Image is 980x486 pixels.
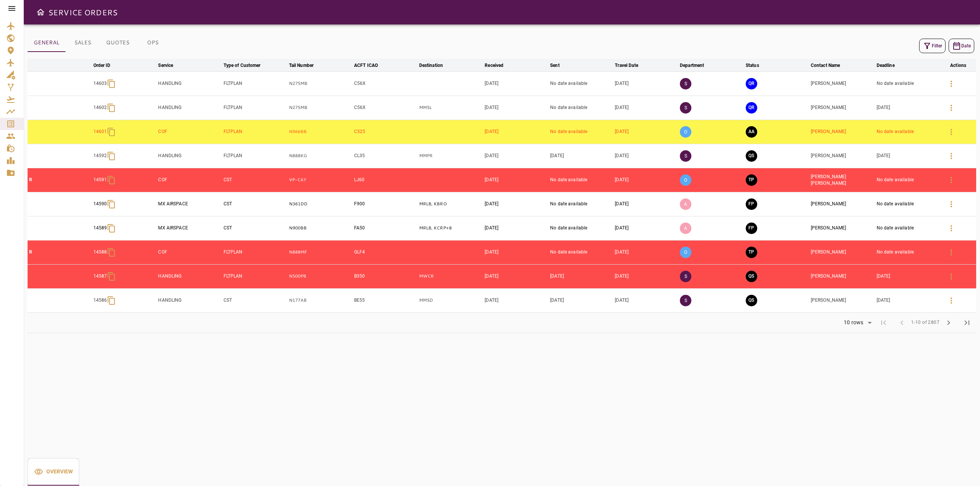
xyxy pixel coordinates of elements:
[158,61,173,70] div: Service
[483,144,549,168] td: [DATE]
[158,61,183,70] span: Service
[680,295,691,306] p: S
[549,192,613,216] td: No date available
[875,192,941,216] td: No date available
[100,34,136,52] button: QUOTES
[809,168,875,192] td: [PERSON_NAME] [PERSON_NAME]
[875,240,941,264] td: No date available
[419,104,482,111] p: MMSL
[550,61,560,70] div: Sent
[811,61,840,70] div: Contact Name
[33,5,48,20] button: Open drawer
[353,168,418,192] td: LJ60
[93,297,107,304] p: 14586
[550,61,570,70] span: Sent
[483,72,549,96] td: [DATE]
[289,61,323,70] span: Tail Number
[419,297,482,304] p: MMSD
[483,192,549,216] td: [DATE]
[875,144,941,168] td: [DATE]
[222,72,287,96] td: FLTPLAN
[942,75,960,93] button: Details
[613,240,678,264] td: [DATE]
[93,249,107,255] p: 14588
[222,192,287,216] td: CST
[222,264,287,288] td: FLTPLAN
[483,240,549,264] td: [DATE]
[353,216,418,240] td: FA50
[29,177,90,183] p: R
[911,319,939,327] span: 1-10 of 2807
[613,216,678,240] td: [DATE]
[93,61,111,70] div: Order ID
[613,168,678,192] td: [DATE]
[289,273,351,280] p: N500PB
[28,34,170,52] div: basic tabs example
[680,198,691,210] p: A
[680,223,691,234] p: A
[93,201,107,207] p: 14590
[485,61,513,70] span: Received
[746,102,757,114] button: QUOTE REQUESTED
[746,61,769,70] span: Status
[944,318,953,327] span: chevron_right
[419,273,482,280] p: MWCR
[222,120,287,144] td: FLTPLAN
[28,458,79,486] div: basic tabs example
[485,61,503,70] div: Received
[615,61,648,70] span: Travel Date
[615,61,638,70] div: Travel Date
[28,458,79,486] button: Overview
[875,288,941,312] td: [DATE]
[942,147,960,165] button: Details
[942,123,960,141] button: Details
[942,291,960,310] button: Details
[809,264,875,288] td: [PERSON_NAME]
[549,240,613,264] td: No date available
[875,168,941,192] td: No date available
[483,288,549,312] td: [DATE]
[419,61,443,70] div: Destination
[942,99,960,117] button: Details
[222,288,287,312] td: CST
[157,192,222,216] td: MX AIRSPACE
[353,240,418,264] td: GLF4
[809,240,875,264] td: [PERSON_NAME]
[289,177,351,183] p: VP-CAY
[93,128,107,135] p: 14601
[746,223,757,234] button: FINAL PREPARATION
[680,78,691,89] p: S
[157,264,222,288] td: HANDLING
[157,216,222,240] td: MX AIRSPACE
[157,168,222,192] td: COF
[354,61,378,70] div: ACFT ICAO
[680,150,691,162] p: S
[29,249,90,255] p: R
[680,61,704,70] div: Department
[222,144,287,168] td: FLTPLAN
[613,144,678,168] td: [DATE]
[809,96,875,120] td: [PERSON_NAME]
[157,120,222,144] td: COF
[613,96,678,120] td: [DATE]
[811,61,850,70] span: Contact Name
[289,201,351,207] p: N361DD
[949,39,974,53] button: Date
[419,201,482,207] p: MRLB, KBRO
[919,39,946,53] button: Filter
[93,273,107,280] p: 14587
[354,61,388,70] span: ACFT ICAO
[746,271,757,282] button: QUOTE SENT
[875,96,941,120] td: [DATE]
[222,216,287,240] td: CST
[28,34,65,52] button: GENERAL
[746,174,757,186] button: TRIP PREPARATION
[483,96,549,120] td: [DATE]
[746,198,757,210] button: FINAL PREPARATION
[157,96,222,120] td: HANDLING
[809,192,875,216] td: [PERSON_NAME]
[549,96,613,120] td: No date available
[809,120,875,144] td: [PERSON_NAME]
[157,144,222,168] td: HANDLING
[353,192,418,216] td: F900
